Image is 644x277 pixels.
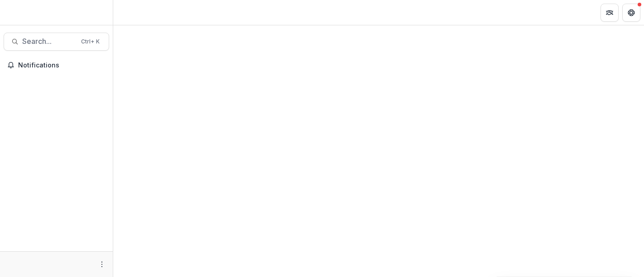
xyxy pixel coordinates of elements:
[18,62,106,69] span: Notifications
[22,37,76,46] span: Search...
[96,259,107,270] button: More
[622,4,640,22] button: Get Help
[4,58,109,72] button: Notifications
[117,6,155,19] nav: breadcrumb
[4,33,109,51] button: Search...
[79,37,101,47] div: Ctrl + K
[601,4,619,22] button: Partners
